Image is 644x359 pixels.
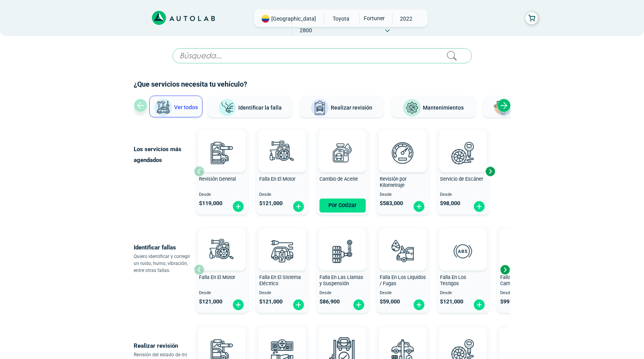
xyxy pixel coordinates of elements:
[380,176,407,188] span: Revisión por Kilometraje
[423,105,464,111] span: Mantenimientos
[271,230,294,253] img: AD0BCuuxAAAAAElFTkSuQmCC
[497,99,511,112] div: Next slide
[259,298,283,305] span: $ 121,000
[134,242,194,253] p: Identificar fallas
[319,291,366,296] span: Desde
[149,96,202,117] button: Ver todos
[271,132,294,155] img: AD0BCuuxAAAAAElFTkSuQmCC
[205,136,239,170] img: revision_general-v3.svg
[327,13,355,24] span: TOYOTA
[319,274,363,287] span: Falla En Las Llantas y Suspensión
[451,230,475,253] img: AD0BCuuxAAAAAElFTkSuQmCC
[199,298,222,305] span: $ 121,000
[386,136,420,170] img: revision_por_kilometraje-v3.svg
[440,200,460,207] span: $ 98,000
[413,299,425,311] img: fi_plus-circle2.svg
[391,96,475,117] button: Mantenimientos
[262,15,269,23] img: Flag of COLOMBIA
[134,79,511,89] h2: ¿Que servicios necesita tu vehículo?
[440,274,466,287] span: Falla En Los Testigos
[500,291,546,296] span: Desde
[331,230,354,253] img: AD0BCuuxAAAAAElFTkSuQmCC
[208,96,292,117] button: Identificar la falla
[154,98,173,117] img: Ver todos
[391,230,414,253] img: AD0BCuuxAAAAAElFTkSuQmCC
[437,128,489,214] button: Servicio de Escáner Desde $98,000
[292,200,305,213] img: fi_plus-circle2.svg
[199,274,235,280] span: Falla En El Motor
[259,274,301,287] span: Falla En El Sistema Eléctrico
[196,227,248,313] button: Falla En El Motor Desde $121,000
[292,24,320,36] span: 2800
[380,192,426,197] span: Desde
[210,132,234,155] img: AD0BCuuxAAAAAElFTkSuQmCC
[331,105,372,111] span: Realizar revisión
[256,227,309,313] button: Falla En El Sistema Eléctrico Desde $121,000
[196,128,248,214] button: Revisión General Desde $119,000
[393,13,420,24] span: 2022
[210,329,234,352] img: AD0BCuuxAAAAAElFTkSuQmCC
[331,132,354,155] img: AD0BCuuxAAAAAElFTkSuQmCC
[292,299,305,311] img: fi_plus-circle2.svg
[451,132,475,155] img: AD0BCuuxAAAAAElFTkSuQmCC
[259,176,295,182] span: Falla En El Motor
[300,96,384,117] button: Realizar revisión
[391,132,414,155] img: AD0BCuuxAAAAAElFTkSuQmCC
[311,99,329,117] img: Realizar revisión
[325,136,360,170] img: cambio_de_aceite-v3.svg
[440,176,483,182] span: Servicio de Escáner
[319,176,358,182] span: Cambio de Aceite
[199,176,236,182] span: Revisión General
[259,291,305,296] span: Desde
[331,329,354,352] img: AD0BCuuxAAAAAElFTkSuQmCC
[497,227,550,313] button: Falla En La Caja de Cambio Desde $99,000
[413,200,425,213] img: fi_plus-circle2.svg
[353,299,365,311] img: fi_plus-circle2.svg
[499,264,511,275] div: Next slide
[473,299,485,311] img: fi_plus-circle2.svg
[134,340,194,351] p: Realizar revisión
[218,99,237,117] img: Identificar la falla
[491,99,510,117] img: Latonería y Pintura
[377,227,429,313] button: Falla En Los Liquidos / Fugas Desde $59,000
[484,166,496,177] div: Next slide
[199,200,222,207] span: $ 119,000
[380,274,426,287] span: Falla En Los Liquidos / Fugas
[316,128,369,214] button: Cambio de Aceite Por Cotizar
[134,253,194,274] p: Quiero identificar y corregir un ruido, humo, vibración, entre otras fallas.
[446,136,480,170] img: escaner-v3.svg
[440,291,486,296] span: Desde
[319,298,340,305] span: $ 86,900
[440,192,486,197] span: Desde
[199,192,245,197] span: Desde
[391,329,414,352] img: AD0BCuuxAAAAAElFTkSuQmCC
[174,104,198,110] span: Ver todos
[265,234,299,268] img: diagnostic_bombilla-v3.svg
[380,298,400,305] span: $ 59,000
[500,298,520,305] span: $ 99,000
[316,227,369,313] button: Falla En Las Llantas y Suspensión Desde $86,900
[232,299,244,311] img: fi_plus-circle2.svg
[265,136,299,170] img: diagnostic_engine-v3.svg
[377,128,429,214] button: Revisión por Kilometraje Desde $583,000
[319,199,366,213] button: Por Cotizar
[210,230,234,253] img: AD0BCuuxAAAAAElFTkSuQmCC
[134,144,194,166] p: Los servicios más agendados
[451,329,475,352] img: AD0BCuuxAAAAAElFTkSuQmCC
[437,227,489,313] button: Falla En Los Testigos Desde $121,000
[500,274,541,287] span: Falla En La Caja de Cambio
[473,200,485,213] img: fi_plus-circle2.svg
[256,128,309,214] button: Falla En El Motor Desde $121,000
[380,200,403,207] span: $ 583,000
[232,200,244,213] img: fi_plus-circle2.svg
[205,234,239,268] img: diagnostic_engine-v3.svg
[173,48,472,63] input: Búsqueda...
[380,291,426,296] span: Desde
[271,329,294,352] img: AD0BCuuxAAAAAElFTkSuQmCC
[446,234,480,268] img: diagnostic_diagnostic_abs-v3.svg
[506,234,540,268] img: diagnostic_caja-de-cambios-v3.svg
[259,200,283,207] span: $ 121,000
[238,104,282,110] span: Identificar la falla
[440,298,463,305] span: $ 121,000
[271,15,316,23] span: [GEOGRAPHIC_DATA]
